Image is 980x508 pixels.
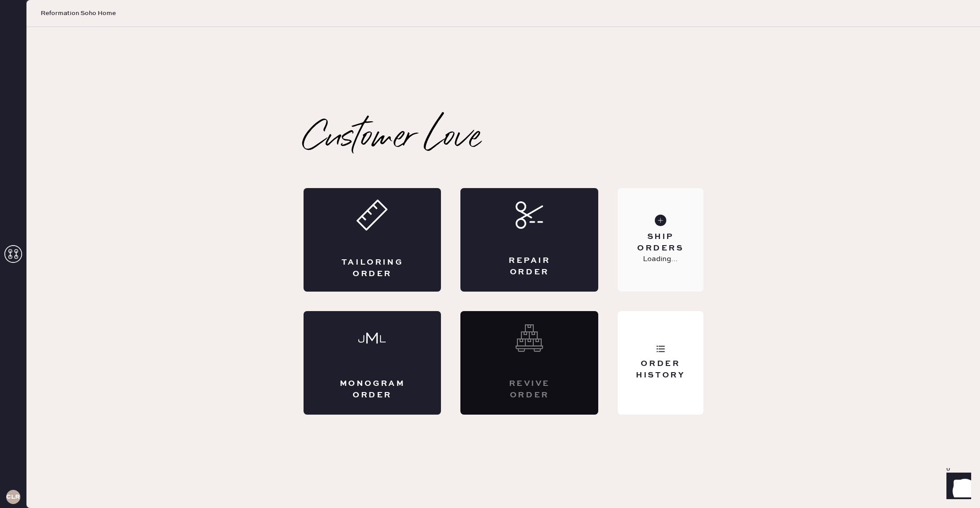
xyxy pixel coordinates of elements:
[938,468,976,506] iframe: Front Chat
[339,257,406,279] div: Tailoring Order
[41,9,116,18] span: Reformation Soho Home
[496,255,563,277] div: Repair Order
[496,378,563,400] div: Revive order
[339,378,406,400] div: Monogram Order
[625,358,696,381] div: Order History
[643,254,678,265] p: Loading...
[304,121,481,156] h2: Customer Love
[6,494,20,500] h3: CLR
[460,311,598,415] div: Interested? Contact us at care@hemster.co
[625,231,696,254] div: Ship Orders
